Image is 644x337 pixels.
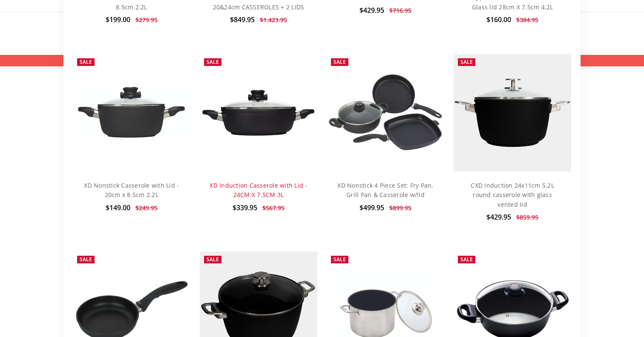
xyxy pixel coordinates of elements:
span: Sale [207,58,219,66]
a: CXD Induction 24x11cm 5.2L round casserole with glass vented lid [471,181,554,208]
span: $899.95 [389,204,411,212]
span: $249.95 [135,204,158,212]
a: XD Induction Casserole with Lid - 24CM X 7.5CM 3L [200,54,317,171]
span: $339.95 [233,203,257,212]
span: Sale [80,58,92,66]
span: $716.95 [389,6,411,14]
span: $199.00 [106,15,130,24]
span: Sale [80,256,92,263]
span: $859.95 [516,213,538,221]
span: $849.95 [230,15,255,24]
span: Sale [333,58,346,66]
span: Sale [460,256,473,263]
a: XD Nonstick Casserole with Lid - 20cm x 8.5cm 2.2L [84,181,179,199]
a: XD Nonstick 4 Piece Set: Fry Pan, Grill Pan & Casserole w/lid [337,181,433,199]
span: $279.95 [135,16,158,24]
span: $384.95 [516,16,538,24]
span: Sale [333,256,346,263]
img: CXD Induction 24x11cm 5.2L round casserole with glass vented lid [454,54,571,171]
a: XD Nonstick 4 Piece Set: Fry Pan, Grill Pan & Casserole w/lid [327,54,444,171]
span: $160.00 [486,15,511,24]
span: $429.95 [486,212,511,222]
span: Sale [460,58,473,66]
span: Sale [207,256,219,263]
span: $1,423.95 [260,16,287,24]
span: $499.95 [359,203,384,212]
a: XD Induction Casserole with Lid - 24CM X 7.5CM 3L [210,181,307,199]
span: $429.95 [359,6,384,15]
a: XD Nonstick Casserole with Lid - 20cm x 8.5cm 2.2L side view [73,54,190,171]
span: $567.95 [262,204,285,212]
span: $149.00 [106,203,130,212]
img: XD Nonstick 4 Piece Set: Fry Pan, Grill Pan & Casserole w/lid [327,72,444,153]
img: XD Induction Casserole with Lid - 24CM X 7.5CM 3L [200,88,317,138]
img: XD Nonstick Casserole with Lid - 20cm x 8.5cm 2.2L side view [73,83,190,142]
